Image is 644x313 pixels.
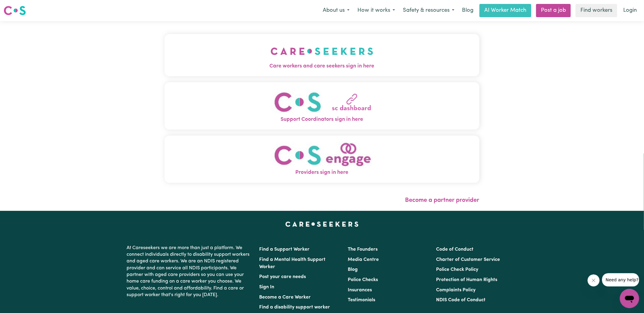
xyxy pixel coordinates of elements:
button: About us [319,4,353,17]
a: Sign In [259,285,275,290]
a: Post your care needs [259,274,306,279]
a: Charter of Customer Service [436,257,500,262]
a: NDIS Code of Conduct [436,298,485,302]
a: Protection of Human Rights [436,277,497,282]
a: Blog [348,267,358,272]
button: Providers sign in here [165,136,479,183]
a: Media Centre [348,257,379,262]
a: Careseekers home page [285,222,359,227]
a: Find workers [576,4,617,17]
a: AI Worker Match [479,4,531,17]
span: Support Coordinators sign in here [165,116,479,124]
a: Police Checks [348,277,378,282]
a: Become a Care Worker [259,295,311,300]
a: Careseekers logo [4,4,26,17]
a: Police Check Policy [436,267,478,272]
a: Blog [458,4,477,17]
button: How it works [353,4,399,17]
a: Find a Mental Health Support Worker [259,257,326,269]
a: Post a job [536,4,571,17]
p: At Careseekers we are more than just a platform. We connect individuals directly to disability su... [127,242,252,301]
span: Care workers and care seekers sign in here [165,62,479,70]
button: Safety & resources [399,4,458,17]
img: Careseekers logo [4,5,26,16]
iframe: Close message [588,274,600,286]
span: Providers sign in here [165,169,479,177]
a: Find a disability support worker [259,305,330,310]
a: Find a Support Worker [259,247,310,252]
button: Care workers and care seekers sign in here [165,34,479,76]
a: Testimonials [348,298,375,302]
a: Become a partner provider [405,197,479,203]
iframe: Message from company [602,273,639,286]
button: Support Coordinators sign in here [165,82,479,130]
a: Complaints Policy [436,288,476,293]
iframe: Button to launch messaging window [620,289,639,308]
a: The Founders [348,247,378,252]
a: Code of Conduct [436,247,473,252]
a: Insurances [348,288,372,293]
a: Login [620,4,640,17]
